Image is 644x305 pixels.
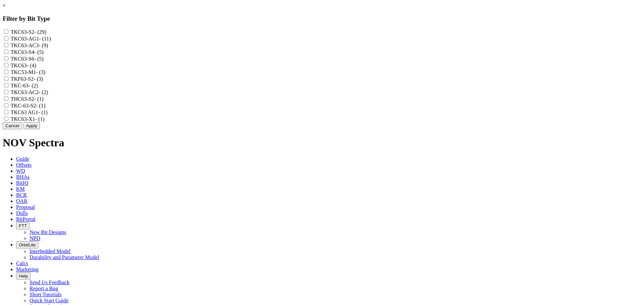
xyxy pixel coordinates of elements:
h3: Filter by Bit Type [3,15,641,22]
span: Proposal [16,204,35,210]
span: - (3) [36,69,45,75]
span: - (5) [34,56,44,62]
label: TKC63-S2 [11,29,46,35]
label: THC63-S2 [11,96,44,102]
span: - (1) [35,116,45,122]
label: TKC63-AC3 [11,43,48,48]
span: Calcs [16,260,28,266]
span: KM [16,186,25,192]
label: TKC63-X1 [11,116,45,122]
span: Marketing [16,266,39,272]
span: - (5) [34,49,44,55]
span: Guide [16,156,29,162]
span: BitPortal [16,216,36,222]
span: - (1) [34,96,44,102]
a: × [3,3,6,8]
span: - (1) [36,103,45,108]
a: Short Tutorials [30,292,62,297]
a: New Bit Designs [30,229,66,235]
label: TKC63 [11,63,36,68]
span: BitIQ [16,180,28,186]
h1: NOV Spectra [3,137,641,149]
label: TKC63-S6 [11,56,44,62]
a: Interbedded Model [30,248,70,254]
span: Offsets [16,162,32,168]
span: - (2) [39,89,48,95]
label: TKC63-S4 [11,49,44,55]
span: - (3) [34,76,43,82]
span: Help [19,274,28,279]
label: TKC-63 [11,83,38,88]
span: Dulls [16,210,28,216]
label: TKC63-AC2 [11,89,48,95]
button: Cancel [3,122,22,129]
label: TKC63-AG1 [11,36,51,42]
a: Send Us Feedback [30,280,69,285]
span: BHAs [16,174,30,180]
span: WD [16,168,25,174]
span: - (29) [34,29,46,35]
label: TKC63 AG1 [11,109,48,115]
span: - (4) [27,63,36,68]
a: Report a Bug [30,286,58,291]
label: TKF63-S2 [11,76,43,82]
span: - (9) [39,43,48,48]
span: - (11) [39,36,51,42]
span: BCR [16,192,27,198]
label: TKC53-M1 [11,69,46,75]
label: TKC-63-S2 [11,103,46,108]
button: Apply [23,122,40,129]
span: - (1) [38,109,48,115]
span: - (2) [29,83,38,88]
a: NPD [30,235,40,241]
a: Quick Start Guide [30,298,68,303]
span: FTT [19,223,27,228]
span: OrbitLite [19,242,36,247]
a: Durability and Parameter Model [30,254,99,260]
span: OAR [16,198,28,204]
